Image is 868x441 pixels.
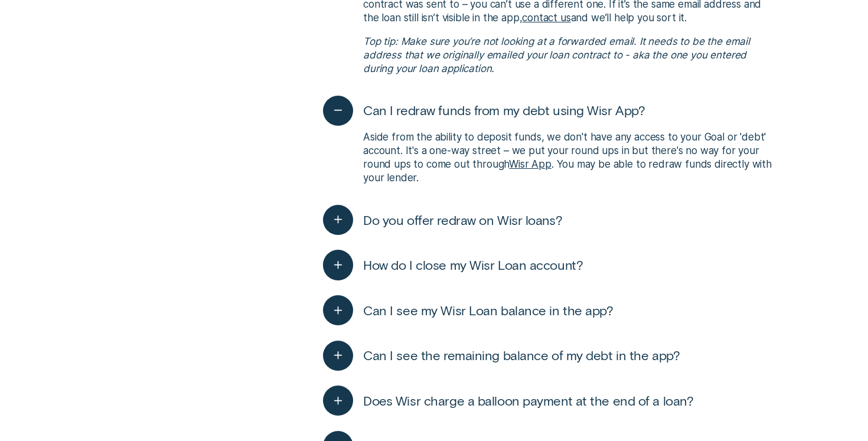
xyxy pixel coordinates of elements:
[323,250,583,280] button: How do I close my Wisr Loan account?
[323,341,680,371] button: Can I see the remaining balance of my debt in the app?
[363,257,583,273] span: How do I close my Wisr Loan account?
[363,393,693,409] span: Does Wisr charge a balloon payment at the end of a loan?
[363,35,750,74] em: Top tip: Make sure you’re not looking at a forwarded email. It needs to be the email address that...
[509,158,552,170] a: Wisr App
[363,102,645,119] span: Can I redraw funds from my debt using Wisr App?
[522,12,570,24] a: contact us
[323,295,613,325] button: Can I see my Wisr Loan balance in the app?
[363,347,680,364] span: Can I see the remaining balance of my debt in the app?
[363,212,562,228] span: Do you offer redraw on Wisr loans?
[323,96,645,126] button: Can I redraw funds from my debt using Wisr App?
[363,130,776,185] p: Aside from the ability to deposit funds, we don't have any access to your Goal or 'debt' account....
[363,302,613,319] span: Can I see my Wisr Loan balance in the app?
[323,386,693,416] button: Does Wisr charge a balloon payment at the end of a loan?
[323,205,562,235] button: Do you offer redraw on Wisr loans?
